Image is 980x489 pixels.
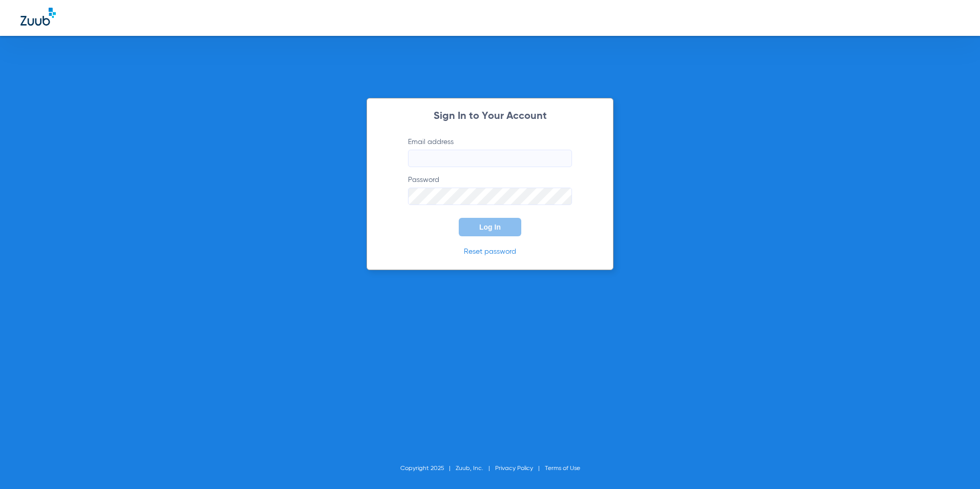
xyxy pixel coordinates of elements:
a: Terms of Use [545,465,580,472]
img: Zuub Logo [21,8,56,26]
a: Reset password [464,248,516,255]
input: Email address [408,150,572,167]
li: Zuub, Inc. [456,463,495,474]
a: Privacy Policy [495,465,533,472]
label: Email address [408,137,572,167]
iframe: Chat Widget [929,440,980,489]
span: Log In [479,223,501,231]
li: Copyright 2025 [400,463,456,474]
label: Password [408,175,572,205]
button: Log In [459,218,521,236]
input: Password [408,188,572,205]
h2: Sign In to Your Account [393,111,587,121]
